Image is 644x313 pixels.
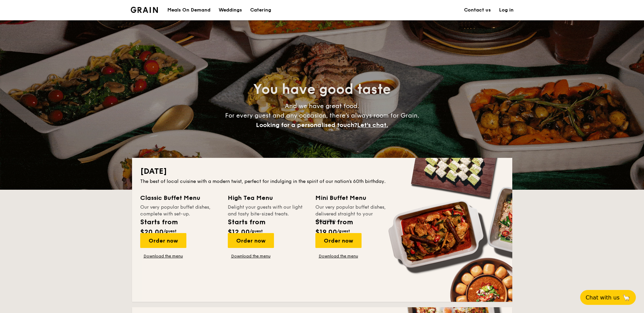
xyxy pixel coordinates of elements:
[315,217,352,227] div: Starts from
[315,193,395,203] div: Mini Buffet Menu
[140,217,177,227] div: Starts from
[228,228,250,236] span: $12.00
[140,253,186,259] a: Download the menu
[225,102,419,129] span: And we have great food. For every guest and any occasion, there’s always room for Grain.
[140,166,504,177] h2: [DATE]
[140,228,164,236] span: $20.00
[315,253,362,259] a: Download the menu
[250,229,263,233] span: /guest
[140,233,186,248] div: Order now
[228,204,307,212] div: Delight your guests with our light and tasty bite-sized treats.
[228,193,307,203] div: High Tea Menu
[586,294,620,301] span: Chat with us
[256,121,357,129] span: Looking for a personalised touch?
[315,233,362,248] div: Order now
[315,204,395,212] div: Our very popular buffet dishes, delivered straight to your doorstep.
[315,228,337,236] span: $19.00
[140,178,504,185] div: The best of local cuisine with a modern twist, perfect for indulging in the spirit of our nation’...
[131,7,158,13] a: Logotype
[140,193,220,203] div: Classic Buffet Menu
[357,121,388,129] span: Let's chat.
[131,7,158,13] img: Grain
[228,253,274,259] a: Download the menu
[228,233,274,248] div: Order now
[253,81,391,98] span: You have good taste
[580,290,636,305] button: Chat with us🦙
[337,229,350,233] span: /guest
[140,204,220,212] div: Our very popular buffet dishes, complete with set-up.
[622,294,630,301] span: 🦙
[164,229,177,233] span: /guest
[228,217,265,227] div: Starts from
